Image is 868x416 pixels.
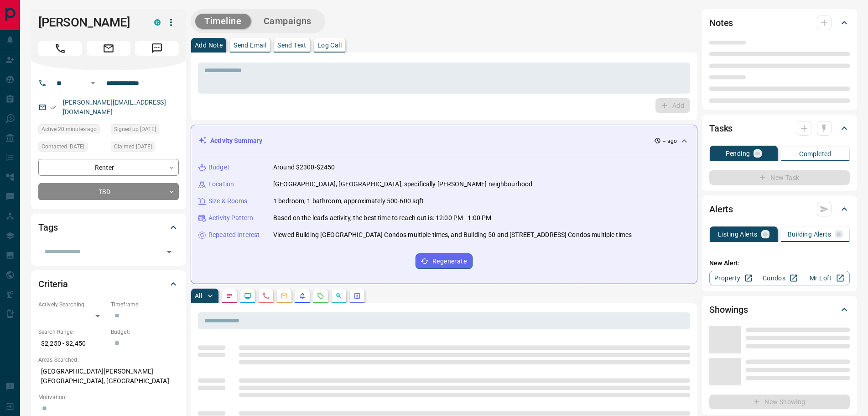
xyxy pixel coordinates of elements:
[38,336,106,351] p: $2,250 - $2,450
[38,273,179,295] div: Criteria
[38,216,179,238] div: Tags
[273,230,632,240] p: Viewed Building [GEOGRAPHIC_DATA] Condos multiple times, and Building 50 and [STREET_ADDRESS] Con...
[87,41,130,56] span: Email
[709,299,850,321] div: Showings
[756,271,803,285] a: Condos
[210,136,262,146] p: Activity Summary
[226,292,233,300] svg: Notes
[38,300,106,309] p: Actively Searching:
[255,14,321,29] button: Campaigns
[38,183,179,200] div: TBD
[38,277,68,291] h2: Criteria
[208,179,234,189] p: Location
[38,328,106,336] p: Search Range:
[709,198,850,220] div: Alerts
[195,42,223,48] p: Add Note
[234,42,266,48] p: Send Email
[42,142,84,151] span: Contacted [DATE]
[317,42,342,48] p: Log Call
[198,132,690,149] div: Activity Summary-- ago
[195,14,251,29] button: Timeline
[38,124,106,137] div: Mon Sep 15 2025
[788,231,831,237] p: Building Alerts
[299,292,306,300] svg: Listing Alerts
[38,393,179,401] p: Motivation:
[709,12,850,34] div: Notes
[262,292,270,300] svg: Calls
[726,150,750,157] p: Pending
[709,121,733,136] h2: Tasks
[42,125,97,134] span: Active 20 minutes ago
[208,196,248,206] p: Size & Rooms
[208,230,260,240] p: Repeated Interest
[114,125,156,134] span: Signed up [DATE]
[208,163,229,172] p: Budget
[335,292,343,300] svg: Opportunities
[208,213,253,223] p: Activity Pattern
[273,163,335,172] p: Around $2300-$2450
[273,213,491,223] p: Based on the lead's activity, the best time to reach out is: 12:00 PM - 1:00 PM
[803,271,850,285] a: Mr.Loft
[38,142,106,154] div: Mon Jul 14 2025
[111,300,179,309] p: Timeframe:
[317,292,324,300] svg: Requests
[273,196,424,206] p: 1 bedroom, 1 bathroom, approximately 500-600 sqft
[38,220,57,235] h2: Tags
[114,142,152,151] span: Claimed [DATE]
[273,179,532,189] p: [GEOGRAPHIC_DATA], [GEOGRAPHIC_DATA], specifically [PERSON_NAME] neighbourhood
[663,137,677,145] p: -- ago
[38,356,179,364] p: Areas Searched:
[277,42,307,48] p: Send Text
[709,16,733,30] h2: Notes
[195,293,202,299] p: All
[38,364,179,389] p: [GEOGRAPHIC_DATA][PERSON_NAME][GEOGRAPHIC_DATA], [GEOGRAPHIC_DATA]
[353,292,361,300] svg: Agent Actions
[88,78,99,89] button: Open
[416,253,473,269] button: Regenerate
[709,271,756,285] a: Property
[163,246,176,258] button: Open
[244,292,251,300] svg: Lead Browsing Activity
[709,258,850,268] p: New Alert:
[709,202,733,216] h2: Alerts
[111,124,179,137] div: Mon Jul 14 2025
[799,151,832,157] p: Completed
[38,15,140,30] h1: [PERSON_NAME]
[709,117,850,139] div: Tasks
[111,142,179,154] div: Mon Jul 14 2025
[50,104,57,111] svg: Email Verified
[38,159,179,176] div: Renter
[63,99,166,116] a: [PERSON_NAME][EMAIL_ADDRESS][DOMAIN_NAME]
[718,231,758,237] p: Listing Alerts
[38,41,82,56] span: Call
[709,302,748,317] h2: Showings
[135,41,179,56] span: Message
[281,292,288,300] svg: Emails
[154,19,161,26] div: condos.ca
[111,328,179,336] p: Budget:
